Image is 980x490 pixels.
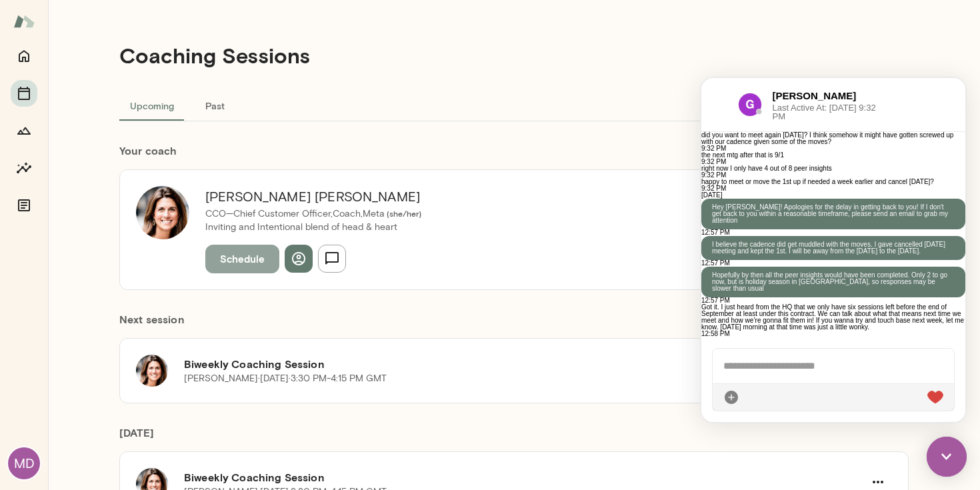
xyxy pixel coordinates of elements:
img: heart [226,313,242,326]
h6: [DATE] [119,425,909,451]
button: Send message [318,245,346,273]
button: Documents [11,192,37,219]
p: [PERSON_NAME] · [DATE] · 3:30 PM-4:15 PM GMT [184,372,387,385]
button: View profile [285,245,313,273]
div: Live Reaction [226,311,242,327]
p: I believe the cadence did get muddled with the moves. I gave cancelled [DATE] meeting and kept th... [11,163,253,177]
button: Insights [11,155,37,181]
p: Inviting and Intentional blend of head & heart [205,221,421,234]
button: Home [11,43,37,69]
img: Gwen Throckmorton [136,186,189,239]
div: MD [8,447,40,479]
div: basic tabs example [119,89,909,121]
h6: Next session [119,311,909,338]
p: Hey [PERSON_NAME]! Apologies for the delay in getting back to you! If I don't get back to you wit... [11,126,253,146]
span: ( she/her ) [385,209,421,218]
p: Hopefully by then all the peer insights would have been completed. Only 2 to go now, but is holid... [11,194,253,214]
h6: [PERSON_NAME] [PERSON_NAME] [205,186,421,207]
h6: Biweekly Coaching Session [184,469,864,485]
button: Upcoming [119,89,185,121]
div: Attach [22,311,38,327]
button: Growth Plan [11,117,37,144]
img: Mento [13,9,35,34]
button: Past [185,89,245,121]
p: CCO—Chief Customer Officer,Coach, Meta [205,207,421,221]
img: data:image/png;base64,iVBORw0KGgoAAAANSUhEUgAAAMgAAADICAYAAACtWK6eAAAQAElEQVR4AeydCXBV1RnHv5eFBAg... [37,15,61,39]
h4: Coaching Sessions [119,43,310,68]
h6: Biweekly Coaching Session [184,356,864,372]
button: Sessions [11,80,37,107]
h6: [PERSON_NAME] [71,11,177,25]
span: Last Active At: [DATE] 9:32 PM [71,25,177,43]
h6: Your coach [119,143,909,159]
button: Schedule [205,245,279,273]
